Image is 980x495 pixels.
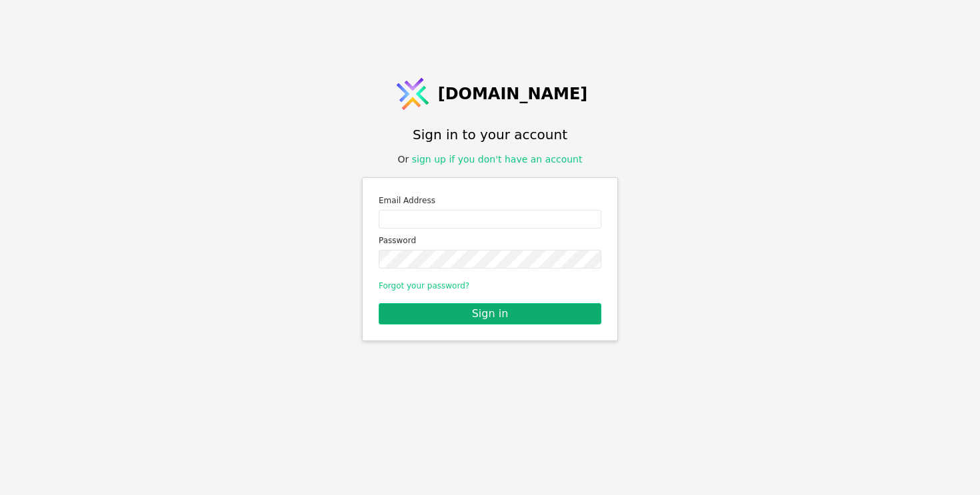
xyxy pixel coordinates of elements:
h1: Sign in to your account [413,125,567,145]
span: [DOMAIN_NAME] [438,82,588,106]
a: Forgot your password? [379,281,469,290]
button: Sign in [379,303,601,324]
a: sign up if you don't have an account [412,154,583,165]
input: Email address [379,210,601,229]
label: Password [379,234,601,247]
a: [DOMAIN_NAME] [393,74,588,114]
label: Email Address [379,194,601,207]
input: Password [379,250,601,268]
div: Or [398,153,583,167]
